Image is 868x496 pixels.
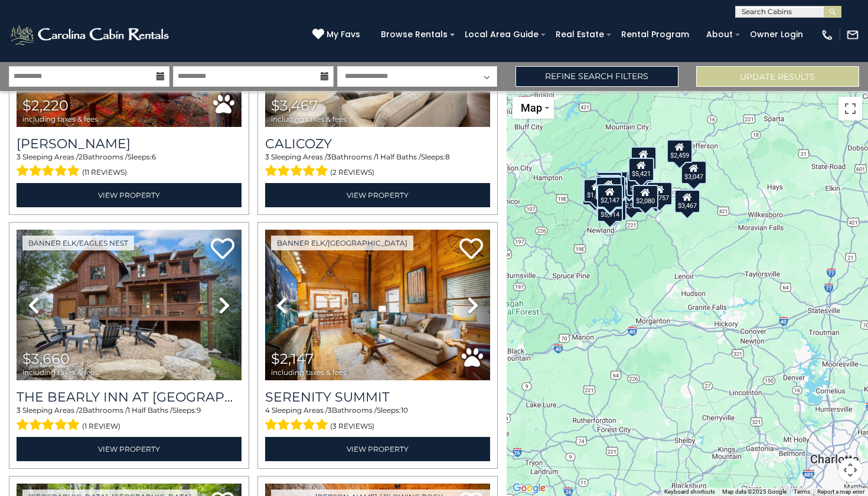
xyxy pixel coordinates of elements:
[838,458,862,482] button: Map camera controls
[700,25,739,44] a: About
[327,152,331,161] span: 3
[271,368,347,376] span: including taxes & fees
[330,419,374,434] span: (3 reviews)
[265,389,490,405] a: Serenity Summit
[22,115,98,123] span: including taxes & fees
[211,237,234,262] a: Add to favorites
[265,136,490,152] a: Calicozy
[265,152,490,180] div: Sleeping Areas / Bathrooms / Sleeps:
[17,183,242,207] a: View Property
[82,165,127,180] span: (11 reviews)
[265,230,490,380] img: thumbnail_167191056.jpeg
[846,28,859,41] img: mail-regular-white.png
[22,368,98,376] span: including taxes & fees
[595,175,621,198] div: $3,873
[17,389,242,405] h3: The Bearly Inn at Eagles Nest
[515,66,678,87] a: Refine Search Filters
[82,419,120,434] span: (1 review)
[265,405,490,433] div: Sleeping Areas / Bathrooms / Sleeps:
[599,176,625,200] div: $1,921
[510,481,549,496] a: Open this area in Google Maps (opens a new window)
[513,97,554,119] button: Change map style
[375,25,453,44] a: Browse Rentals
[647,182,673,205] div: $2,757
[722,488,787,495] span: Map data ©2025 Google
[596,172,622,195] div: $2,201
[600,197,626,221] div: $3,729
[17,152,242,180] div: Sleeping Areas / Bathrooms / Sleeps:
[22,97,68,114] span: $2,220
[595,171,621,194] div: $1,532
[9,23,172,47] img: White-1-2.png
[401,406,408,415] span: 10
[744,25,809,44] a: Owner Login
[17,136,242,152] a: [PERSON_NAME]
[271,97,318,114] span: $3,467
[265,183,490,207] a: View Property
[152,152,156,161] span: 6
[328,406,332,415] span: 3
[271,236,413,250] a: Banner Elk/[GEOGRAPHIC_DATA]
[271,115,347,123] span: including taxes & fees
[22,236,134,250] a: Banner Elk/Eagles Nest
[17,136,242,152] h3: Azalea Hill
[667,139,693,163] div: $2,459
[664,488,715,496] button: Keyboard shortcuts
[632,185,658,208] div: $2,080
[265,152,269,161] span: 3
[22,350,70,367] span: $3,660
[265,437,490,461] a: View Property
[615,25,695,44] a: Rental Program
[445,152,450,161] span: 8
[674,190,700,213] div: $3,467
[17,437,242,461] a: View Property
[459,25,544,44] a: Local Area Guide
[376,152,421,161] span: 1 Half Baths /
[838,97,862,120] button: Toggle fullscreen view
[17,389,242,405] a: The Bearly Inn at [GEOGRAPHIC_DATA]
[510,481,549,496] img: Google
[265,406,270,415] span: 4
[618,190,644,213] div: $2,983
[197,406,201,415] span: 9
[521,102,542,114] span: Map
[582,182,608,205] div: $2,786
[626,172,652,196] div: $5,344
[330,165,374,180] span: (2 reviews)
[597,184,623,208] div: $2,147
[17,405,242,433] div: Sleeping Areas / Bathrooms / Sleeps:
[17,406,21,415] span: 3
[312,28,363,41] a: My Favs
[17,230,242,380] img: thumbnail_167078144.jpeg
[271,350,314,367] span: $2,147
[680,161,706,184] div: $3,047
[596,177,622,200] div: $2,778
[79,406,83,415] span: 2
[79,152,83,161] span: 2
[128,406,172,415] span: 1 Half Baths /
[583,179,609,203] div: $1,635
[630,146,656,170] div: $2,738
[821,28,834,41] img: phone-regular-white.png
[817,488,864,495] a: Report a map error
[459,237,483,262] a: Add to favorites
[550,25,610,44] a: Real Estate
[696,66,859,87] button: Update Results
[17,152,21,161] span: 3
[327,28,360,41] span: My Favs
[794,488,810,495] a: Terms (opens in new tab)
[597,198,623,222] div: $5,914
[628,158,654,181] div: $5,421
